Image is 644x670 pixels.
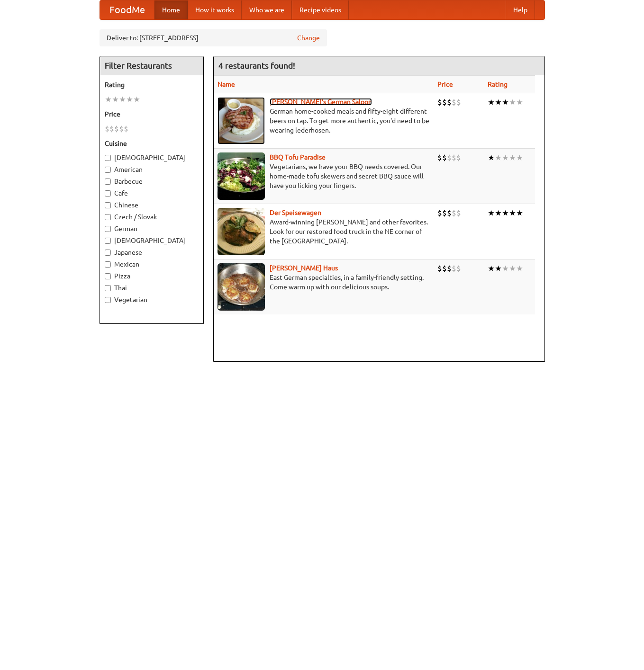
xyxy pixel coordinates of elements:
li: ★ [509,263,516,274]
li: ★ [509,97,516,107]
li: $ [119,124,124,134]
a: Who we are [242,0,292,19]
p: Award-winning [PERSON_NAME] and other favorites. Look for our restored food truck in the NE corne... [218,217,430,246]
a: Name [218,80,235,88]
label: German [105,224,199,233]
li: ★ [488,263,495,274]
label: Czech / Slovak [105,212,199,222]
li: $ [456,263,461,274]
li: $ [447,208,452,218]
input: Czech / Slovak [105,214,111,220]
li: ★ [495,97,502,107]
a: FoodMe [100,0,154,19]
a: Price [437,80,453,88]
li: ★ [516,263,523,274]
li: ★ [516,152,523,163]
h5: Cuisine [105,139,199,148]
p: East German specialties, in a family-friendly setting. Come warm up with our delicious soups. [218,273,430,292]
input: [DEMOGRAPHIC_DATA] [105,238,111,244]
li: $ [124,124,128,134]
a: [PERSON_NAME]'s German Saloon [270,98,372,106]
li: ★ [502,97,509,107]
p: German home-cooked meals and fifty-eight different beers on tap. To get more authentic, you'd nee... [218,107,430,135]
div: Deliver to: [STREET_ADDRESS] [100,29,327,46]
li: $ [452,208,456,218]
input: Cafe [105,190,111,197]
li: ★ [105,94,112,105]
h4: Filter Restaurants [100,56,203,75]
li: ★ [133,94,140,105]
li: ★ [509,208,516,218]
li: $ [114,124,119,134]
li: $ [452,263,456,274]
li: $ [437,152,442,163]
label: American [105,165,199,174]
a: Recipe videos [292,0,349,19]
li: ★ [119,94,126,105]
label: Chinese [105,200,199,210]
li: ★ [488,208,495,218]
li: $ [452,97,456,107]
input: Japanese [105,250,111,256]
li: ★ [112,94,119,105]
li: ★ [502,152,509,163]
input: American [105,167,111,173]
input: Barbecue [105,179,111,185]
label: Pizza [105,271,199,281]
label: Thai [105,283,199,293]
li: ★ [502,208,509,218]
li: ★ [516,208,523,218]
li: $ [442,152,447,163]
a: Help [506,0,535,19]
li: $ [447,97,452,107]
li: $ [442,97,447,107]
li: ★ [516,97,523,107]
label: Cafe [105,188,199,198]
li: ★ [502,263,509,274]
label: [DEMOGRAPHIC_DATA] [105,153,199,162]
li: ★ [488,152,495,163]
li: $ [109,124,114,134]
li: ★ [488,97,495,107]
label: Vegetarian [105,295,199,304]
input: Thai [105,285,111,291]
li: $ [447,263,452,274]
li: ★ [495,152,502,163]
label: [DEMOGRAPHIC_DATA] [105,236,199,245]
li: $ [105,124,109,134]
label: Mexican [105,259,199,269]
li: $ [437,97,442,107]
ng-pluralize: 4 restaurants found! [218,61,295,70]
label: Japanese [105,248,199,257]
a: BBQ Tofu Paradise [270,153,326,161]
li: $ [437,263,442,274]
p: Vegetarians, we have your BBQ needs covered. Our home-made tofu skewers and secret BBQ sauce will... [218,162,430,190]
b: [PERSON_NAME] Haus [270,264,338,272]
input: Chinese [105,202,111,208]
input: German [105,226,111,232]
img: speisewagen.jpg [218,208,265,255]
input: [DEMOGRAPHIC_DATA] [105,155,111,161]
label: Barbecue [105,177,199,186]
a: Rating [488,80,508,88]
a: Der Speisewagen [270,209,321,216]
li: $ [442,208,447,218]
li: ★ [509,152,516,163]
img: tofuparadise.jpg [218,152,265,200]
img: kohlhaus.jpg [218,263,265,311]
li: ★ [126,94,133,105]
a: How it works [188,0,242,19]
input: Pizza [105,273,111,279]
li: ★ [495,263,502,274]
li: $ [452,152,456,163]
a: Home [154,0,188,19]
li: $ [456,97,461,107]
li: $ [447,152,452,163]
h5: Price [105,109,199,119]
h5: Rating [105,80,199,89]
img: esthers.jpg [218,97,265,144]
a: Change [297,33,320,43]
